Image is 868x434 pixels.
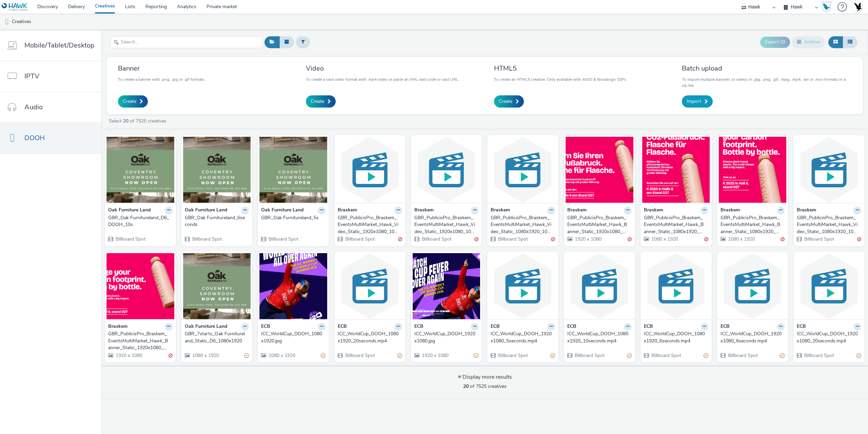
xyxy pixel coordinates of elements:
a: GBR_PublicisPro_Braskem_EventsMultiMarket_Hawk_Video_Static_1080x1920_10"_KFair_DE_20250926 [491,214,555,235]
strong: ECB [414,323,423,331]
div: GBR_PublicisPro_Braskem_EventsMultiMarket_Hawk_Banner_Static_1920x1080_KFair_DE_20250926 [567,214,629,235]
div: GBR_PublicisPro_Braskem_EventsMultiMarket_Hawk_Banner_Static_1080x1920_KFair_DE_20250926 [644,214,706,235]
div: Partially valid [704,352,708,359]
div: GBR_Oak Furnitureland_D6_DOOH_10s [108,214,170,228]
a: GBR_PublicisPro_Braskem_EventsMultiMarket_Hawk_Banner_Static_1080x1920_KFair_DE_20250926 [644,214,708,235]
strong: Braskem [721,207,740,214]
span: 1080 x 1920 [727,236,755,242]
strong: Braskem [644,207,663,214]
div: GBR_PublicisPro_Braskem_EventsMultiMarket_Hawk_Video_Static_1920x1080_10"_KFair_DE_20250926 [414,214,476,235]
strong: Oak Furniture Land [185,207,227,214]
span: Billboard Spot [497,236,528,242]
span: Create [123,98,136,105]
div: ICC_WorldCup_DOOH_1920x1080.jpg [414,331,476,344]
button: Table [843,36,857,48]
img: GBR_7starts_Oak Furnitureland_Static_D6_1080x1920 visual [183,253,251,319]
img: ICC_WorldCup_DOOH_1080x1920_20seconds.mp4 visual [336,253,404,319]
div: Partially valid [550,352,555,359]
img: GBR_PublicisPro_Braskem_EventsMultiMarket_Hawk_Banner_Static_1920x1080_KFair_EN_20250926 visual [106,253,174,319]
img: GBR_PublicisPro_Braskem_EventsMultiMarket_Hawk_Banner_Static_1920x1080_KFair_DE_20250926 visual [566,137,633,203]
strong: Braskem [797,207,816,214]
div: Partially valid [627,352,632,359]
input: Search... [110,36,263,48]
p: To import multiple banners or videos in .jpg, .png, .gif, .mpg, .mp4, .avi or .mov formats in a z... [682,76,851,89]
strong: Braskem [414,207,434,214]
h3: Batch upload [682,64,851,73]
a: ICC_WorldCup_DOOH_1920x1080.jpg [414,331,479,344]
div: Invalid [474,236,478,243]
span: 1080 x 1920 [268,352,295,359]
div: Invalid [781,236,785,243]
img: GBR_PublicisPro_Braskem_EventsMultiMarket_Hawk_Video_Static_1920x1080_10"_KFair_EN_20250926 visual [336,137,404,203]
strong: Oak Furniture Land [108,207,151,214]
button: Grid [828,36,843,48]
button: Archive [792,36,825,48]
div: GBR_PublicisPro_Braskem_EventsMultiMarket_Hawk_Video_Static_1080x1920_10"_KFair_DE_20250926 [491,214,552,235]
a: Import [682,95,713,108]
span: Billboard Spot [192,236,222,242]
a: GBR_PublicisPro_Braskem_EventsMultiMarket_Hawk_Video_Static_1920x1080_10"_KFair_DE_20250926 [414,214,479,235]
a: ICC_WorldCup_DOOH_1080x1920_6seconds.mp4 [644,331,708,344]
img: ICC_WorldCup_DOOH_1080x1920_6seconds.mp4 visual [642,253,710,319]
img: GBR_PublicisPro_Braskem_EventsMultiMarket_Hawk_Video_Static_1080x1920_10"_KFair_EN_20250926 visual [795,137,863,203]
div: Partially valid [321,352,325,359]
div: Invalid [551,236,555,243]
div: ICC_WorldCup_DOOH_1080x1920_20seconds.mp4 [338,331,399,344]
span: Audio [24,102,43,112]
strong: 20 [123,118,129,124]
strong: ECB [721,323,730,331]
div: ICC_WorldCup_DOOH_1080x1920_6seconds.mp4 [644,331,706,344]
strong: ECB [644,323,653,331]
span: DOOH [24,133,45,143]
img: Account UK [852,2,863,12]
a: GBR_PublicisPro_Braskem_EventsMultiMarket_Hawk_Video_Static_1920x1080_10"_KFair_EN_20250926 [338,214,402,235]
div: Partially valid [856,352,861,359]
span: Billboard Spot [268,236,298,242]
a: ICC_WorldCup_DOOH_1080x1920.jpg [261,331,325,344]
div: Display more results [458,373,512,381]
div: ICC_WorldCup_DOOH_1920x1080_6seconds.mp4 [721,331,782,344]
span: Import [687,98,701,105]
div: GBR_PublicisPro_Braskem_EventsMultiMarket_Hawk_Banner_Static_1080x1920_KFair_EN_20250926 [721,214,782,235]
span: Billboard Spot [574,352,605,359]
a: ICC_WorldCup_DOOH_1920x1080_5seconds.mp4 [491,331,555,344]
div: GBR_Oak Furnitureland_6seconds [185,214,246,228]
a: GBR_Oak Furnitureland_5s [261,214,325,221]
button: Export ID [760,37,790,48]
a: GBR_Oak Furnitureland_D6_DOOH_10s [108,214,173,228]
div: Partially valid [397,352,402,359]
img: GBR_Oak Furnitureland_5s visual [259,137,327,203]
img: GBR_PublicisPro_Braskem_EventsMultiMarket_Hawk_Video_Static_1080x1920_10"_KFair_DE_20250926 visual [489,137,557,203]
img: Hawk Academy [821,1,831,12]
strong: Oak Furniture Land [261,207,303,214]
span: Billboard Spot [497,352,528,359]
strong: Braskem [338,207,357,214]
span: 1920 x 1080 [421,352,449,359]
span: 1920 x 1080 [574,236,601,242]
span: 1080 x 1920 [651,236,678,242]
span: Billboard Spot [115,236,145,242]
a: Create [306,95,336,108]
img: GBR_PublicisPro_Braskem_EventsMultiMarket_Hawk_Banner_Static_1080x1920_KFair_DE_20250926 visual [642,137,710,203]
p: To create a vast video format with .mp4 video or paste an XML vast code or vast URL. [306,76,459,82]
a: Create [494,95,524,108]
strong: ECB [261,323,270,331]
div: GBR_Oak Furnitureland_5s [261,214,323,221]
div: GBR_PublicisPro_Braskem_EventsMultiMarket_Hawk_Banner_Static_1920x1080_KFair_EN_20250926 [108,331,170,351]
img: ICC_WorldCup_DOOH_1920x1080_6seconds.mp4 visual [719,253,787,319]
img: ICC_WorldCup_DOOH_1080x1920.jpg visual [259,253,327,319]
h3: Video [306,64,459,73]
img: ICC_WorldCup_DOOH_1080x1920_10seconds.mp4 visual [566,253,633,319]
strong: ECB [491,323,500,331]
div: GBR_PublicisPro_Braskem_EventsMultiMarket_Hawk_Video_Static_1080x1920_10"_KFair_EN_20250926 [797,214,859,235]
strong: Oak Furniture Land [185,323,227,331]
h3: Banner [118,64,205,73]
strong: Braskem [491,207,510,214]
p: To create an HTML5 creative. Only available with AIOO & Broadsign SSPs [494,76,626,82]
span: Billboard Spot [344,352,375,359]
strong: 20 [463,383,469,390]
img: GBR_Oak Furnitureland_6seconds visual [183,137,251,203]
img: ICC_WorldCup_DOOH_1920x1080_20seconds.mp4 visual [795,253,863,319]
strong: Braskem [567,207,587,214]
